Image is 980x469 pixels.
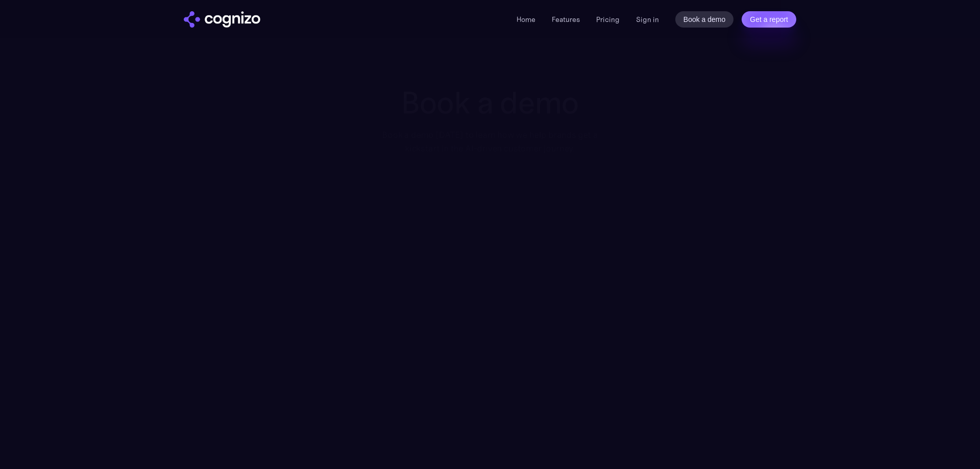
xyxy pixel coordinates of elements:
a: Features [552,15,580,24]
a: Get a report [742,11,796,28]
h1: Book a demo [369,85,611,120]
div: Book a demo [DATE] to learn how we help brands get a kickstart in the AI-driven customer journey. [369,128,611,155]
img: cognizo logo [184,11,260,28]
a: Sign in [636,13,659,26]
a: home [184,11,260,28]
a: Pricing [596,15,620,24]
a: Book a demo [675,11,734,28]
a: Home [517,15,535,24]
